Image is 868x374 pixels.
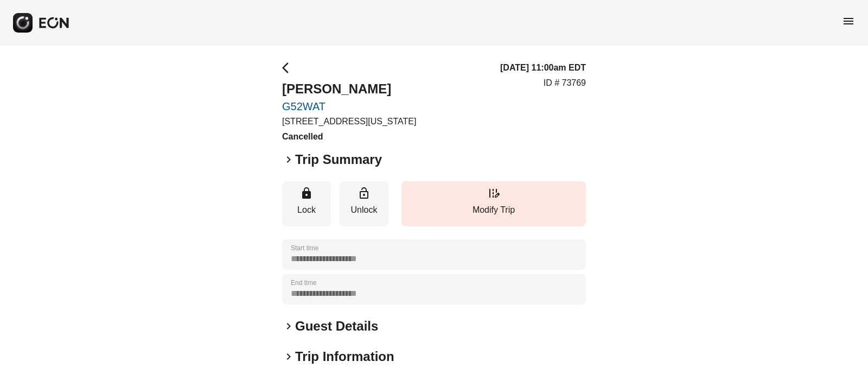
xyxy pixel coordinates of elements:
[295,151,382,168] h2: Trip Summary
[401,181,586,226] button: Modify Trip
[282,115,416,128] p: [STREET_ADDRESS][US_STATE]
[282,100,416,113] a: G52WAT
[407,204,580,217] p: Modify Trip
[500,61,586,74] h3: [DATE] 11:00am EDT
[295,348,394,365] h2: Trip Information
[842,15,855,28] span: menu
[282,61,295,74] span: arrow_back_ios
[300,187,313,200] span: lock
[282,320,295,333] span: keyboard_arrow_right
[282,153,295,166] span: keyboard_arrow_right
[282,181,331,226] button: Lock
[340,181,388,226] button: Unlock
[358,187,371,200] span: lock_open
[487,187,500,200] span: edit_road
[295,318,378,335] h2: Guest Details
[282,350,295,363] span: keyboard_arrow_right
[282,130,416,143] h3: Cancelled
[544,77,586,90] p: ID # 73769
[288,204,325,217] p: Lock
[282,80,416,98] h2: [PERSON_NAME]
[345,204,383,217] p: Unlock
